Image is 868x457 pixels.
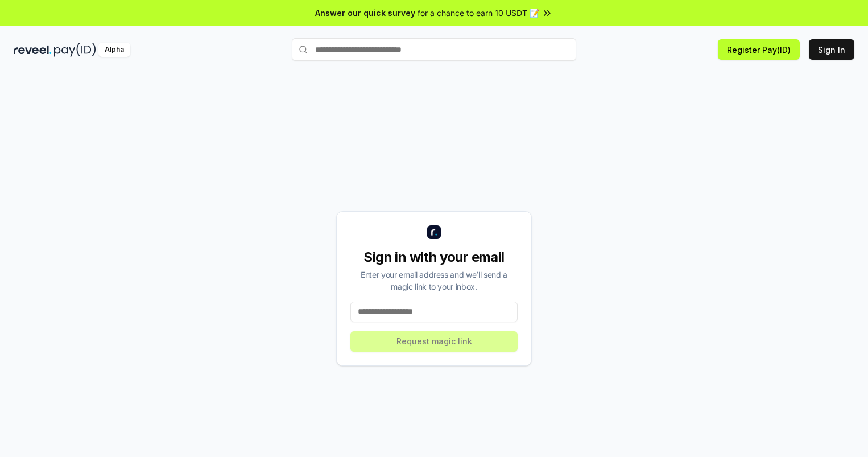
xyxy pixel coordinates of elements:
button: Sign In [809,39,854,60]
span: for a chance to earn 10 USDT 📝 [418,7,539,19]
div: Alpha [98,43,130,57]
img: logo_small [427,225,441,239]
button: Register Pay(ID) [718,39,800,60]
div: Enter your email address and we’ll send a magic link to your inbox. [350,269,518,293]
img: pay_id [54,43,96,57]
div: Sign in with your email [350,248,518,266]
img: reveel_dark [14,43,52,57]
span: Answer our quick survey [315,7,415,19]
